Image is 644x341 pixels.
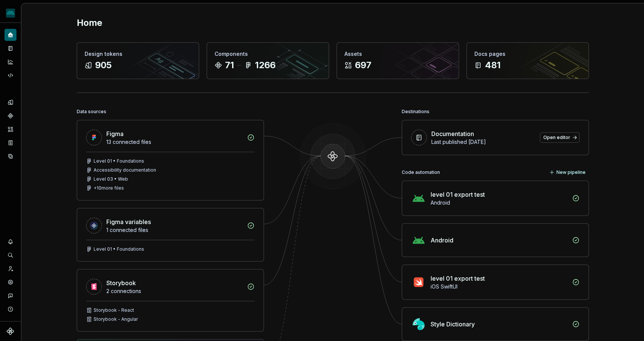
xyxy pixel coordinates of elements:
[431,236,453,245] div: Android
[94,158,144,164] div: Level 01 • Foundations
[4,56,16,68] a: Analytics
[94,316,138,322] div: Storybook - Angular
[7,328,14,335] svg: Supernova Logo
[4,123,16,135] a: Assets
[77,42,199,79] a: Design tokens905
[4,137,16,149] a: Storybook stories
[402,167,440,178] div: Code automation
[4,150,16,162] a: Data sources
[255,59,276,71] div: 1266
[106,278,136,287] div: Storybook
[207,42,329,79] a: Components711266
[431,190,485,199] div: level 01 export test
[106,287,243,295] div: 2 connections
[547,167,589,178] button: New pipeline
[85,50,191,58] div: Design tokens
[77,106,106,117] div: Data sources
[77,120,264,200] a: Figma13 connected filesLevel 01 • FoundationsAccessibility documentationLevel 03 • Web+10more files
[474,50,581,58] div: Docs pages
[4,249,16,261] button: Search ⌘K
[543,135,570,141] span: Open editor
[225,59,234,71] div: 71
[6,9,15,18] img: 418c6d47-6da6-4103-8b13-b5999f8989a1.png
[106,129,124,138] div: Figma
[4,29,16,41] a: Home
[344,50,451,58] div: Assets
[94,307,134,313] div: Storybook - React
[431,274,485,283] div: level 01 export test
[106,138,243,146] div: 13 connected files
[540,132,580,143] a: Open editor
[467,42,589,79] a: Docs pages481
[431,199,568,206] div: Android
[485,59,501,71] div: 481
[94,176,128,182] div: Level 03 • Web
[4,69,16,81] a: Code automation
[431,320,475,329] div: Style Dictionary
[77,208,264,262] a: Figma variables1 connected filesLevel 01 • Foundations
[4,110,16,122] a: Components
[431,283,568,290] div: iOS SwiftUI
[94,185,124,191] div: + 10 more files
[337,42,459,79] a: Assets697
[4,290,16,302] button: Contact support
[4,276,16,288] a: Settings
[4,263,16,275] a: Invite team
[4,236,16,248] button: Notifications
[215,50,321,58] div: Components
[402,106,429,117] div: Destinations
[77,17,102,29] h2: Home
[95,59,112,71] div: 905
[106,217,151,226] div: Figma variables
[355,59,371,71] div: 697
[94,167,156,173] div: Accessibility documentation
[431,138,535,146] div: Last published [DATE]
[431,129,474,138] div: Documentation
[106,226,243,234] div: 1 connected files
[4,96,16,108] a: Design tokens
[94,246,144,252] div: Level 01 • Foundations
[77,269,264,332] a: Storybook2 connectionsStorybook - ReactStorybook - Angular
[556,169,586,175] span: New pipeline
[4,42,16,54] a: Documentation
